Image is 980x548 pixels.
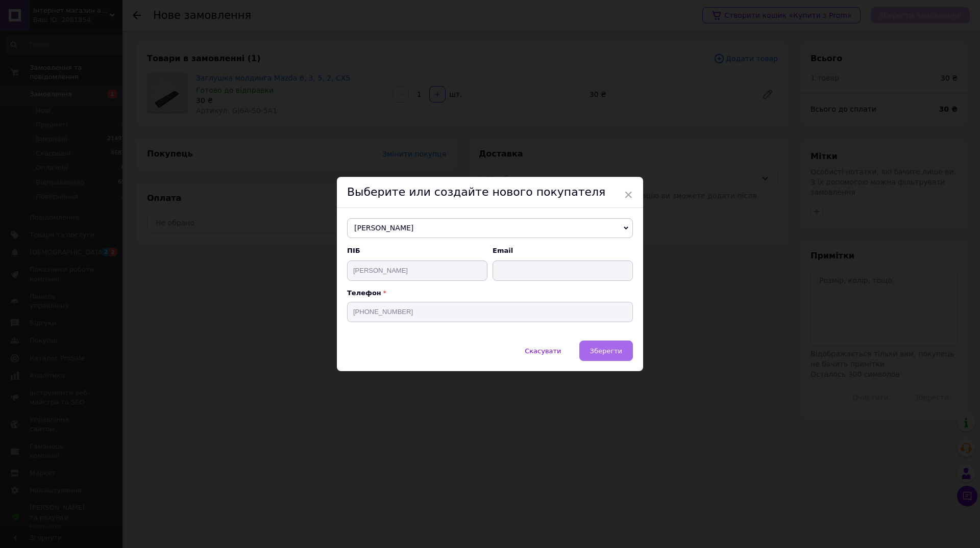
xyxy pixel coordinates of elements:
[514,341,572,361] button: Скасувати
[347,246,487,255] span: ПІБ
[347,289,633,297] p: Телефон
[347,302,633,322] input: +38 096 0000000
[525,347,561,355] span: Скасувати
[347,218,633,239] span: [PERSON_NAME]
[624,186,633,203] span: ×
[590,347,622,355] span: Зберегти
[579,341,633,361] button: Зберегти
[337,177,643,208] div: Выберите или создайте нового покупателя
[493,246,633,255] span: Email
